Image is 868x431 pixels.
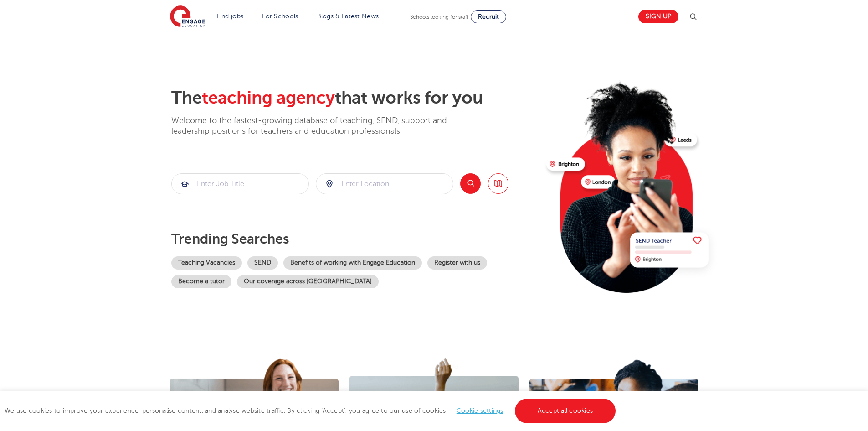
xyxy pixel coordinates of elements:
[317,13,379,20] a: Blogs & Latest News
[457,407,503,414] a: Cookie settings
[262,13,298,20] a: For Schools
[316,173,453,194] div: Submit
[217,13,244,20] a: Find jobs
[202,88,335,108] span: teaching agency
[5,407,618,414] span: We use cookies to improve your experience, personalise content, and analyse website traffic. By c...
[638,10,678,23] a: Sign up
[171,88,539,109] h2: The that works for you
[410,14,469,20] span: Schools looking for staff
[171,231,539,247] p: Trending searches
[171,115,472,137] p: Welcome to the fastest-growing database of teaching, SEND, support and leadership positions for t...
[460,173,481,194] button: Search
[471,10,506,23] a: Recruit
[171,275,231,288] a: Become a tutor
[237,275,379,288] a: Our coverage across [GEOGRAPHIC_DATA]
[172,174,308,194] input: Submit
[247,256,278,270] a: SEND
[478,13,499,20] span: Recruit
[171,256,242,270] a: Teaching Vacancies
[171,173,309,194] div: Submit
[170,5,205,28] img: Engage Education
[427,256,487,270] a: Register with us
[316,174,453,194] input: Submit
[515,399,616,423] a: Accept all cookies
[283,256,422,270] a: Benefits of working with Engage Education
